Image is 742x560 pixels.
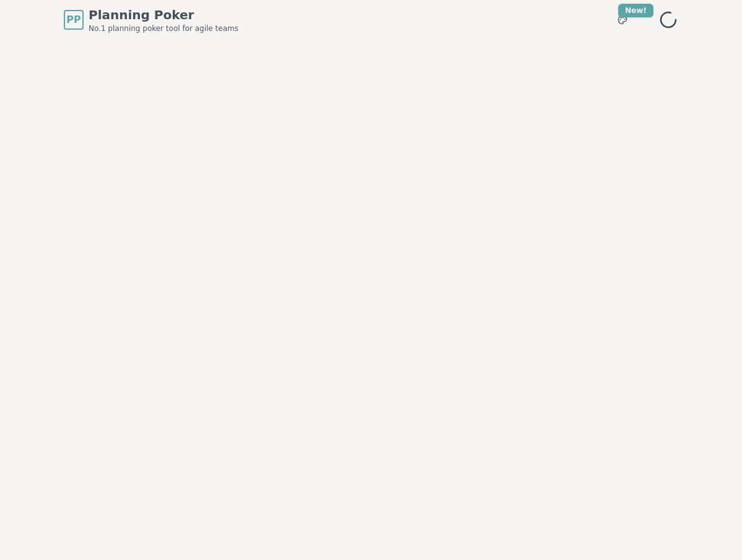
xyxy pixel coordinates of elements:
span: Planning Poker [89,6,238,24]
div: New! [618,4,653,17]
button: New! [611,9,634,31]
span: No.1 planning poker tool for agile teams [89,24,238,33]
a: PPPlanning PokerNo.1 planning poker tool for agile teams [64,6,238,33]
span: PP [66,12,81,27]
